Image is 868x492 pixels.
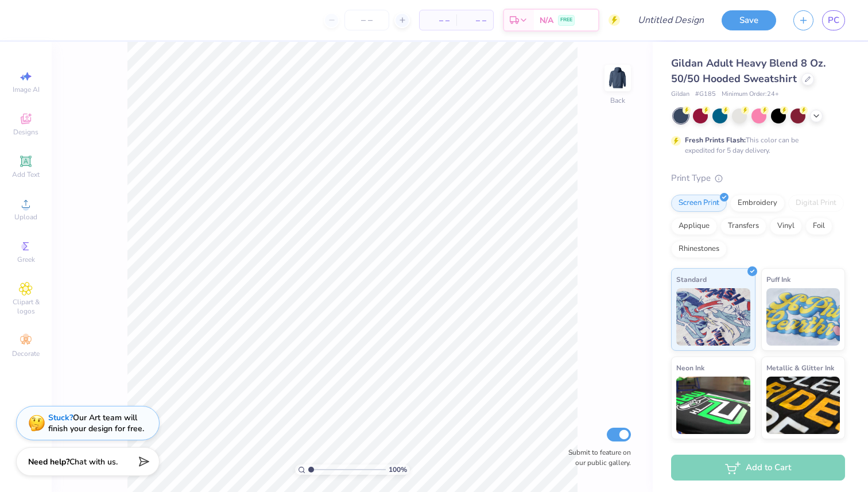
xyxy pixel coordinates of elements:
[671,172,845,185] div: Print Type
[822,10,845,30] a: PC
[427,14,449,26] span: – –
[676,273,707,285] span: Standard
[13,127,38,137] span: Designs
[720,218,766,235] div: Transfers
[788,195,844,212] div: Digital Print
[805,218,832,235] div: Foil
[13,85,40,94] span: Image AI
[676,288,750,346] img: Standard
[14,212,37,222] span: Upload
[730,195,785,212] div: Embroidery
[629,9,713,32] input: Untitled Design
[676,362,704,374] span: Neon Ink
[695,90,716,99] span: # G185
[685,135,826,156] div: This color can be expedited for 5 day delivery.
[766,273,790,285] span: Puff Ink
[671,241,727,258] div: Rhinestones
[606,67,629,90] img: Back
[828,14,839,27] span: PC
[560,16,572,24] span: FREE
[389,464,407,475] span: 100 %
[722,10,776,30] button: Save
[562,447,631,468] label: Submit to feature on our public gallery.
[671,195,727,212] div: Screen Print
[69,456,118,467] span: Chat with us.
[28,456,69,467] strong: Need help?
[671,90,689,99] span: Gildan
[676,377,750,434] img: Neon Ink
[766,362,834,374] span: Metallic & Glitter Ink
[770,218,802,235] div: Vinyl
[671,56,826,86] span: Gildan Adult Heavy Blend 8 Oz. 50/50 Hooded Sweatshirt
[463,14,486,26] span: – –
[766,377,840,434] img: Metallic & Glitter Ink
[540,14,553,26] span: N/A
[12,170,40,179] span: Add Text
[671,218,717,235] div: Applique
[48,412,73,423] strong: Stuck?
[685,135,746,145] strong: Fresh Prints Flash:
[6,297,46,316] span: Clipart & logos
[610,95,625,106] div: Back
[766,288,840,346] img: Puff Ink
[12,349,40,358] span: Decorate
[17,255,35,264] span: Greek
[344,10,389,30] input: – –
[48,412,144,434] div: Our Art team will finish your design for free.
[722,90,779,99] span: Minimum Order: 24 +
